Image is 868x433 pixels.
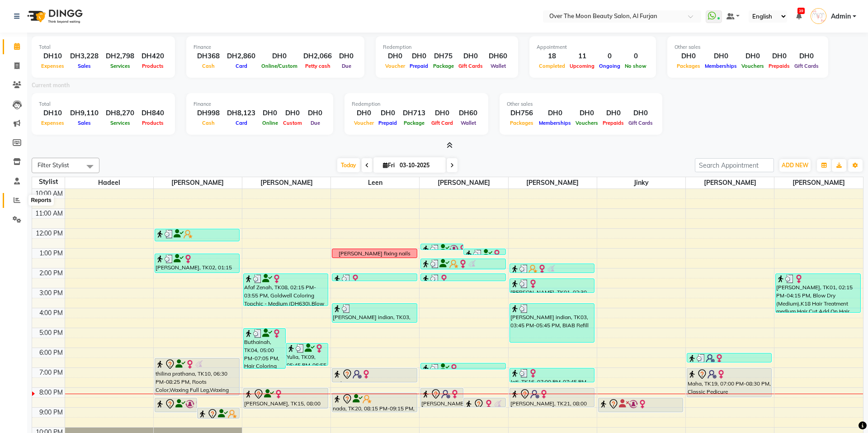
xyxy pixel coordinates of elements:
[259,63,300,69] span: Online/Custom
[421,363,505,369] div: malak, TK17, 06:45 PM-07:00 PM, Threading Eyebrow
[28,195,53,206] div: Reports
[567,51,597,61] div: 11
[455,108,481,118] div: DH60
[600,108,626,118] div: DH0
[537,108,573,118] div: DH0
[431,63,456,69] span: Package
[331,177,419,188] span: Leen
[399,108,429,118] div: DH713
[32,177,65,187] div: Stylist
[464,398,505,407] div: [PERSON_NAME], TK10, 08:30 PM-09:00 PM, Threading Eyebrow,Threading Upper Lip
[352,108,376,118] div: DH0
[38,388,65,397] div: 8:00 PM
[65,177,153,188] span: Hadeel
[303,63,333,69] span: Petty cash
[567,63,597,69] span: Upcoming
[376,120,399,126] span: Prepaid
[339,249,410,258] div: [PERSON_NAME] fixing nails
[33,189,65,198] div: 10:00 AM
[573,108,600,118] div: DH0
[488,63,508,69] span: Wallet
[155,229,239,241] div: [PERSON_NAME], TK06, 12:00 PM-12:40 PM, Threading Eyebrow,Threading Upper Lip,Deplive Nose (DH33)...
[397,159,442,172] input: 2025-10-03
[766,63,792,69] span: Prepaids
[695,158,774,172] input: Search Appointment
[508,120,536,126] span: Packages
[332,304,416,322] div: [PERSON_NAME] indian, TK03, 03:45 PM-04:45 PM, Classic Pedicure
[421,274,505,281] div: Afaf Zenah, TK08, 02:15 PM-02:40 PM, Natural Pedicure
[687,368,771,397] div: Maha, TK19, 07:00 PM-08:30 PM, Classic Pedicure
[38,249,65,258] div: 1:00 PM
[430,51,456,61] div: DH75
[507,100,655,108] div: Other sales
[154,177,242,188] span: [PERSON_NAME]
[626,108,655,118] div: DH0
[39,120,66,126] span: Expenses
[703,63,739,69] span: Memberships
[599,398,683,412] div: Asmaa, TK07, 08:30 PM-09:15 PM, Pedicure With Gel Polish
[66,51,102,61] div: DH3,228
[259,108,281,118] div: DH0
[626,120,655,126] span: Gift Cards
[623,63,649,69] span: No show
[686,177,774,188] span: [PERSON_NAME]
[383,63,407,69] span: Voucher
[537,63,567,69] span: Completed
[193,51,223,61] div: DH368
[776,274,860,312] div: [PERSON_NAME], TK01, 02:15 PM-04:15 PM, Blow Dry (Medium),K18 Hair Treatment medium,Hair Cut,Add ...
[509,177,597,188] span: [PERSON_NAME]
[244,329,285,368] div: Buthainah, TK04, 05:00 PM-07:05 PM, Hair Coloring Long
[421,259,505,269] div: Salam syria, TK13, 01:30 PM-02:05 PM, Threading Eyebrow,Threading Upper Lip,Threading Chin,Depliv...
[155,398,197,412] div: Asmaa, TK07, 08:30 PM-09:15 PM, Manicure With Gel Polish
[811,8,826,24] img: Admin
[223,108,259,118] div: DH8,123
[510,388,594,407] div: [PERSON_NAME], TK21, 08:00 PM-09:00 PM, Pedicure With Gel Polish
[381,162,397,169] span: Fri
[286,344,328,365] div: Yulia, TK09, 05:45 PM-06:55 PM, Hair Cut,Blow Dry (Short) (DH127)
[259,51,300,61] div: DH0
[193,43,357,51] div: Finance
[138,108,168,118] div: DH840
[429,120,455,126] span: Gift Card
[102,108,138,118] div: DH8,270
[38,268,65,278] div: 2:00 PM
[138,51,168,61] div: DH420
[260,120,280,126] span: Online
[337,158,360,172] span: Today
[739,63,766,69] span: Vouchers
[458,120,478,126] span: Wallet
[537,120,573,126] span: Memberships
[39,100,168,108] div: Total
[38,348,65,358] div: 6:00 PM
[304,108,326,118] div: DH0
[510,264,594,273] div: Salam syria, TK13, 01:45 PM-02:15 PM, Cut And File Hand (DH33)
[401,120,427,126] span: Package
[774,177,863,188] span: [PERSON_NAME]
[34,229,65,238] div: 12:00 PM
[510,279,594,292] div: [PERSON_NAME], TK01, 02:30 PM-03:15 PM, Classic Manicure
[108,63,132,69] span: Services
[597,63,623,69] span: Ongoing
[675,43,821,51] div: Other sales
[244,388,328,408] div: [PERSON_NAME], TK15, 08:00 PM-09:05 PM, Hair Cut,Blow Dry (Medium)
[464,249,505,254] div: [PERSON_NAME], TK12, 01:00 PM-01:15 PM, Threading Eyebrow
[38,368,65,377] div: 7:00 PM
[66,108,102,118] div: DH9,110
[383,51,407,61] div: DH0
[779,159,811,172] button: ADD NEW
[782,162,808,169] span: ADD NEW
[456,63,485,69] span: Gift Cards
[537,51,567,61] div: 18
[831,12,851,21] span: Admin
[407,63,430,69] span: Prepaid
[456,51,485,61] div: DH0
[597,51,623,61] div: 0
[623,51,649,61] div: 0
[332,393,416,412] div: nada, TK20, 08:15 PM-09:15 PM, relaxing massage 60 minutes
[233,63,250,69] span: Card
[597,177,685,188] span: Jinky
[376,108,399,118] div: DH0
[792,63,821,69] span: Gift Cards
[39,43,168,51] div: Total
[39,63,66,69] span: Expenses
